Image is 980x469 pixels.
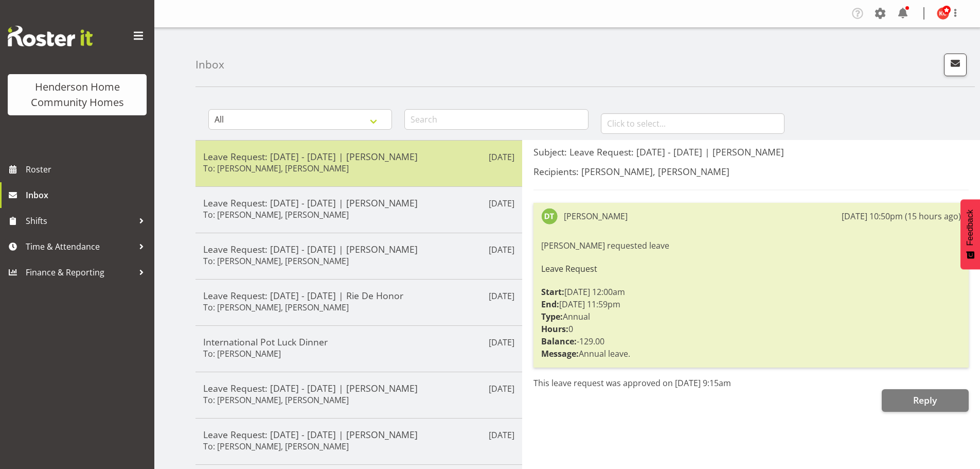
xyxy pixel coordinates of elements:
p: [DATE] [489,383,514,395]
strong: Message: [541,348,579,359]
strong: Hours: [541,323,568,335]
h6: To: [PERSON_NAME], [PERSON_NAME] [203,210,349,220]
h5: Leave Request: [DATE] - [DATE] | [PERSON_NAME] [203,383,514,394]
h5: Leave Request: [DATE] - [DATE] | [PERSON_NAME] [203,197,514,209]
img: Rosterit website logo [8,26,93,46]
strong: Type: [541,311,563,322]
button: Feedback - Show survey [960,199,980,269]
strong: End: [541,299,559,310]
strong: Balance: [541,336,577,347]
h5: Subject: Leave Request: [DATE] - [DATE] | [PERSON_NAME] [533,146,969,158]
p: [DATE] [489,336,514,349]
div: [PERSON_NAME] [564,210,628,222]
h6: To: [PERSON_NAME], [PERSON_NAME] [203,395,349,405]
span: Finance & Reporting [26,265,134,280]
div: [DATE] 10:50pm (15 hours ago) [842,210,961,222]
h4: Inbox [195,59,224,71]
h5: International Pot Luck Dinner [203,336,514,348]
img: kirsty-crossley8517.jpg [937,7,949,20]
strong: Start: [541,286,564,298]
h5: Leave Request: [DATE] - [DATE] | [PERSON_NAME] [203,244,514,255]
p: [DATE] [489,151,514,163]
h5: Leave Request: [DATE] - [DATE] | Rie De Honor [203,290,514,301]
h6: Leave Request [541,264,961,273]
p: [DATE] [489,290,514,302]
span: Time & Attendance [26,239,134,254]
h6: To: [PERSON_NAME], [PERSON_NAME] [203,163,349,173]
p: [DATE] [489,244,514,256]
button: Reply [882,389,969,412]
span: Roster [26,162,149,177]
p: [DATE] [489,429,514,441]
div: [PERSON_NAME] requested leave [DATE] 12:00am [DATE] 11:59pm Annual 0 -129.00 Annual leave. [541,237,961,362]
input: Search [404,109,588,130]
h6: To: [PERSON_NAME], [PERSON_NAME] [203,256,349,266]
span: Feedback [966,210,975,246]
input: Click to select... [601,113,785,134]
span: This leave request was approved on [DATE] 9:15am [533,377,731,389]
h6: To: [PERSON_NAME], [PERSON_NAME] [203,441,349,451]
span: Reply [913,394,937,406]
span: Shifts [26,213,134,229]
span: Inbox [26,187,149,203]
h6: To: [PERSON_NAME] [203,349,281,359]
img: dipika-thapa8541.jpg [541,208,558,224]
h6: To: [PERSON_NAME], [PERSON_NAME] [203,302,349,312]
div: Henderson Home Community Homes [18,79,136,110]
h5: Leave Request: [DATE] - [DATE] | [PERSON_NAME] [203,429,514,440]
h5: Leave Request: [DATE] - [DATE] | [PERSON_NAME] [203,151,514,162]
h5: Recipients: [PERSON_NAME], [PERSON_NAME] [533,166,969,177]
p: [DATE] [489,197,514,210]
